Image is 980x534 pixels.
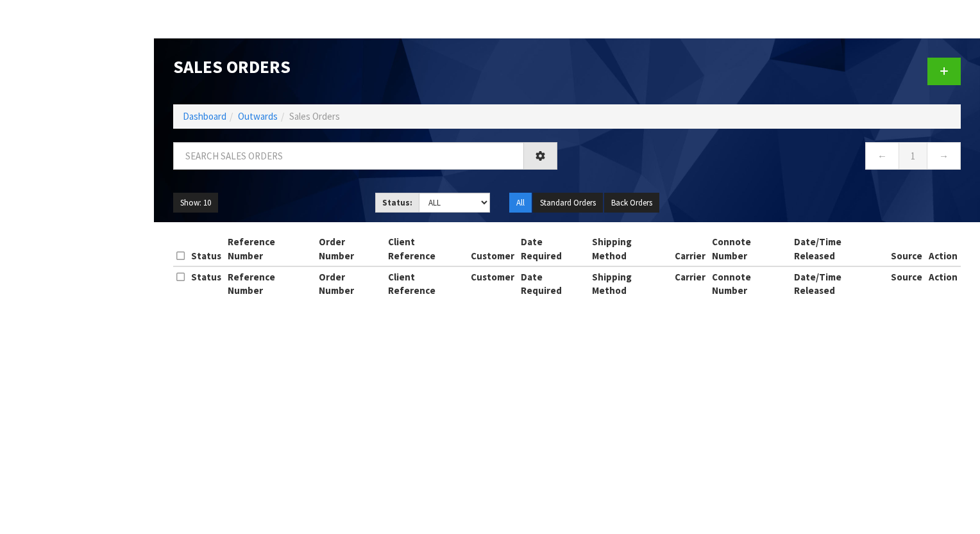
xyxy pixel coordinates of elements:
[385,232,468,266] th: Client Reference
[188,266,224,301] th: Status
[173,142,524,170] input: Search sales orders
[518,266,589,301] th: Date Required
[865,142,899,170] a: ←
[224,266,316,301] th: Reference Number
[533,193,603,213] button: Standard Orders
[382,197,412,208] strong: Status:
[791,266,888,301] th: Date/Time Released
[709,266,791,301] th: Connote Number
[385,266,468,301] th: Client Reference
[709,232,791,266] th: Connote Number
[925,266,961,301] th: Action
[577,142,961,174] nav: Page navigation
[183,110,226,122] a: Dashboard
[672,232,709,266] th: Carrier
[888,266,925,301] th: Source
[224,232,316,266] th: Reference Number
[238,110,278,122] a: Outwards
[316,266,385,301] th: Order Number
[316,232,385,266] th: Order Number
[888,232,925,266] th: Source
[509,193,532,213] button: All
[289,110,340,122] span: Sales Orders
[173,193,218,213] button: Show: 10
[672,266,709,301] th: Carrier
[468,266,518,301] th: Customer
[518,232,589,266] th: Date Required
[589,266,672,301] th: Shipping Method
[468,232,518,266] th: Customer
[604,193,659,213] button: Back Orders
[188,232,224,266] th: Status
[899,142,927,170] a: 1
[589,232,672,266] th: Shipping Method
[173,58,557,77] h1: Sales Orders
[927,142,961,170] a: →
[791,232,888,266] th: Date/Time Released
[925,232,961,266] th: Action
